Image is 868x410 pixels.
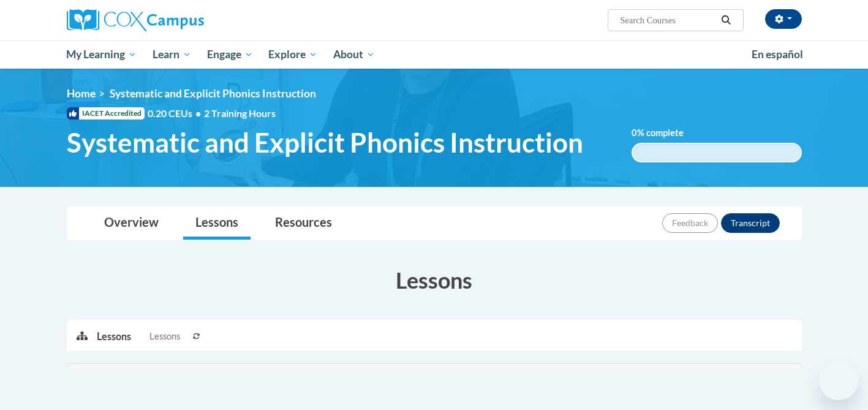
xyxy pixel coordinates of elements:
[662,213,718,233] button: Feedback
[765,9,802,29] button: Account Settings
[145,40,199,69] a: Learn
[67,265,802,295] h3: Lessons
[263,207,344,240] a: Resources
[67,9,204,31] img: Cox Campus
[819,361,858,400] iframe: Button to launch messaging window
[110,87,316,100] span: Systematic and Explicit Phonics Instruction
[744,42,811,67] a: En español
[619,13,717,28] input: Search Courses
[97,330,131,343] p: Lessons
[149,330,180,343] span: Lessons
[66,47,137,62] span: My Learning
[721,213,780,233] button: Transcript
[67,9,300,31] a: Cox Campus
[632,127,637,138] span: 0
[325,40,383,69] a: About
[204,107,276,119] span: 2 Training Hours
[333,47,375,62] span: About
[207,47,253,62] span: Engage
[67,107,145,120] span: IACET Accredited
[59,40,145,69] a: My Learning
[67,87,96,100] a: Home
[199,40,261,69] a: Engage
[92,207,171,240] a: Overview
[752,48,803,61] span: En español
[632,126,702,140] label: % complete
[148,107,204,120] span: 0.20 CEUs
[268,47,317,62] span: Explore
[195,107,201,119] span: •
[153,47,191,62] span: Learn
[260,40,325,69] a: Explore
[48,40,820,69] div: Main menu
[67,126,583,159] span: Systematic and Explicit Phonics Instruction
[717,13,735,28] button: Search
[183,207,251,240] a: Lessons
